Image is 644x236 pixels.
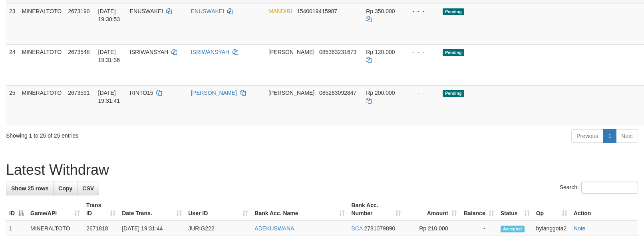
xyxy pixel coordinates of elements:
[6,4,19,44] td: 23
[11,185,48,192] span: Show 25 rows
[268,8,292,14] span: MANDIRI
[19,85,65,126] td: MINERALTOTO
[83,221,119,236] td: 2671818
[6,128,262,140] div: Showing 1 to 25 of 25 entries
[191,8,225,14] a: ENUSWAKEI
[603,129,616,143] a: 1
[319,90,356,96] span: Copy 085283092847 to clipboard
[581,182,638,194] input: Search:
[254,225,294,232] a: ADEKUSWANA
[6,182,54,195] a: Show 25 rows
[191,90,237,96] a: [PERSON_NAME]
[366,49,395,55] span: Rp 120.000
[443,49,464,56] span: Pending
[119,221,185,236] td: [DATE] 19:31:44
[406,48,436,56] div: - - -
[27,198,83,221] th: Game/API: activate to sort column ascending
[6,44,19,85] td: 24
[348,198,404,221] th: Bank Acc. Number: activate to sort column ascending
[497,198,533,221] th: Status: activate to sort column ascending
[83,198,119,221] th: Trans ID: activate to sort column ascending
[19,4,65,44] td: MINERALTOTO
[366,90,395,96] span: Rp 200.000
[82,185,94,192] span: CSV
[268,49,314,55] span: [PERSON_NAME]
[460,198,497,221] th: Balance: activate to sort column ascending
[268,90,314,96] span: [PERSON_NAME]
[68,49,90,55] span: 2673548
[443,8,464,15] span: Pending
[98,90,120,104] span: [DATE] 19:31:41
[571,129,603,143] a: Previous
[533,198,570,221] th: Op: activate to sort column ascending
[560,182,638,194] label: Search:
[19,44,65,85] td: MINERALTOTO
[185,198,251,221] th: User ID: activate to sort column ascending
[68,8,90,14] span: 2673190
[404,198,460,221] th: Amount: activate to sort column ascending
[319,49,356,55] span: Copy 085363231673 to clipboard
[460,221,497,236] td: -
[364,225,395,232] span: Copy 2781079890 to clipboard
[68,90,90,96] span: 2673591
[6,221,27,236] td: 1
[98,49,120,63] span: [DATE] 19:31:36
[443,90,464,97] span: Pending
[27,221,83,236] td: MINERALTOTO
[404,221,460,236] td: Rp 210,000
[6,198,27,221] th: ID: activate to sort column descending
[366,8,395,14] span: Rp 350.000
[406,7,436,15] div: - - -
[191,49,229,55] a: ISRIWANSYAH
[574,225,586,232] a: Note
[6,162,638,178] h1: Latest Withdraw
[351,225,362,232] span: BCA
[406,89,436,97] div: - - -
[297,8,337,14] span: Copy 1540019415987 to clipboard
[130,8,163,14] span: ENUSWAKEI
[98,8,120,22] span: [DATE] 19:30:53
[58,185,72,192] span: Copy
[130,90,153,96] span: RINTO15
[501,226,525,232] span: Accepted
[251,198,348,221] th: Bank Acc. Name: activate to sort column ascending
[533,221,570,236] td: bylanggota2
[130,49,168,55] span: ISRIWANSYAH
[6,85,19,126] td: 25
[77,182,99,195] a: CSV
[616,129,638,143] a: Next
[53,182,78,195] a: Copy
[185,221,251,236] td: JURIG222
[570,198,638,221] th: Action
[119,198,185,221] th: Date Trans.: activate to sort column ascending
